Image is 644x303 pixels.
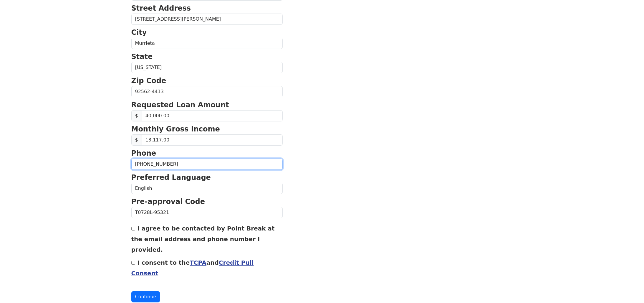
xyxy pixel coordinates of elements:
[131,52,153,61] strong: State
[131,77,166,85] strong: Zip Code
[131,101,229,109] strong: Requested Loan Amount
[131,173,211,182] strong: Preferred Language
[131,207,283,218] input: Pre-approval Code
[131,197,205,206] strong: Pre-approval Code
[131,28,147,37] strong: City
[131,14,283,25] input: Street Address
[131,38,283,49] input: City
[131,225,275,253] label: I agree to be contacted by Point Break at the email address and phone number I provided.
[131,134,142,146] span: $
[142,110,283,121] input: Requested Loan Amount
[131,159,283,170] input: Phone
[131,110,142,121] span: $
[131,291,160,302] button: Continue
[131,149,156,157] strong: Phone
[131,4,191,12] strong: Street Address
[142,134,283,146] input: Monthly Gross Income
[131,124,283,134] p: Monthly Gross Income
[131,86,283,97] input: Zip Code
[131,259,254,277] label: I consent to the and
[190,259,206,266] a: TCPA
